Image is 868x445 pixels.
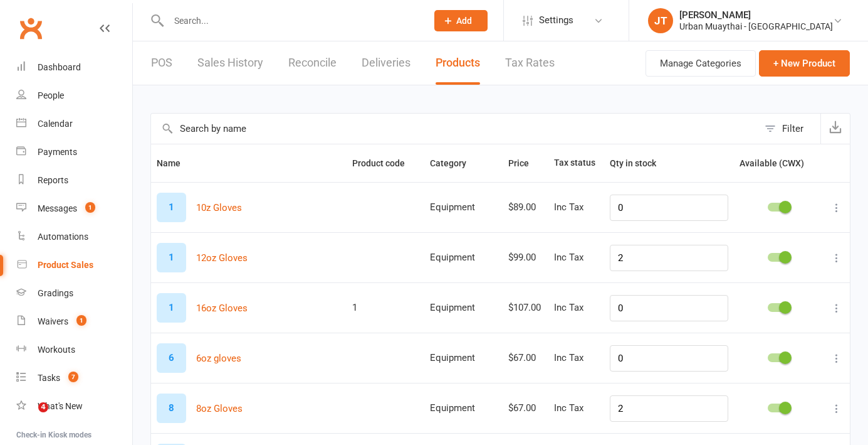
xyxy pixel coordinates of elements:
[430,403,498,414] div: Equipment
[13,402,43,432] iframe: Intercom live chat
[554,252,599,263] div: Inc Tax
[436,41,480,85] a: Products
[196,301,248,316] button: 16oz Gloves
[85,202,95,213] span: 1
[430,303,498,313] div: Equipment
[740,158,804,168] span: Available (CWX)
[505,41,555,85] a: Tax Rates
[38,288,73,298] div: Gradings
[151,114,758,144] input: Search by name
[16,364,132,392] a: Tasks 7
[554,303,599,313] div: Inc Tax
[16,223,132,251] a: Automations
[508,303,543,313] div: $107.00
[679,21,833,32] div: Urban Muaythai - [GEOGRAPHIC_DATA]
[16,392,132,421] a: What's New
[16,166,132,195] a: Reports
[554,353,599,363] div: Inc Tax
[165,12,418,29] input: Search...
[38,316,68,326] div: Waivers
[548,144,604,182] th: Tax status
[16,195,132,223] a: Messages 1
[430,353,498,363] div: Equipment
[758,114,820,144] button: Filter
[16,308,132,336] a: Waivers 1
[196,401,243,416] button: 8oz Gloves
[352,156,419,171] button: Product code
[508,252,543,263] div: $99.00
[38,90,64,100] div: People
[16,110,132,138] a: Calendar
[288,41,337,85] a: Reconcile
[508,403,543,414] div: $67.00
[352,158,419,168] span: Product code
[38,119,73,129] div: Calendar
[157,293,186,323] div: 16oz Gloves
[157,343,186,373] div: 6oz gloves
[430,156,480,171] button: Category
[16,138,132,166] a: Payments
[76,315,86,326] span: 1
[430,202,498,213] div: Equipment
[16,82,132,110] a: People
[38,402,48,412] span: 4
[38,147,77,157] div: Payments
[38,345,75,355] div: Workouts
[196,351,241,366] button: 6oz gloves
[352,303,419,313] div: 1
[740,156,818,171] button: Available (CWX)
[38,203,77,213] div: Messages
[782,121,803,136] div: Filter
[508,158,543,168] span: Price
[16,53,132,82] a: Dashboard
[554,202,599,213] div: Inc Tax
[38,175,68,185] div: Reports
[157,394,186,423] div: 8oz Gloves
[38,373,60,383] div: Tasks
[16,251,132,279] a: Product Sales
[362,41,410,85] a: Deliveries
[38,401,83,411] div: What's New
[197,41,263,85] a: Sales History
[68,372,78,382] span: 7
[610,158,670,168] span: Qty in stock
[38,62,81,72] div: Dashboard
[508,353,543,363] div: $67.00
[679,9,833,21] div: [PERSON_NAME]
[539,6,573,35] span: Settings
[196,250,248,265] button: 12oz Gloves
[759,50,850,77] button: + New Product
[648,8,673,33] div: JT
[456,16,472,26] span: Add
[157,158,194,168] span: Name
[157,193,186,222] div: 10z Gloves
[151,41,172,85] a: POS
[430,252,498,263] div: Equipment
[38,232,88,242] div: Automations
[610,156,670,171] button: Qty in stock
[15,13,46,44] a: Clubworx
[434,10,488,31] button: Add
[157,243,186,272] div: 12oz Gloves
[430,158,480,168] span: Category
[16,279,132,308] a: Gradings
[508,202,543,213] div: $89.00
[646,50,756,77] button: Manage Categories
[38,260,93,270] div: Product Sales
[508,156,543,171] button: Price
[554,403,599,414] div: Inc Tax
[196,200,242,215] button: 10z Gloves
[16,336,132,364] a: Workouts
[157,156,194,171] button: Name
